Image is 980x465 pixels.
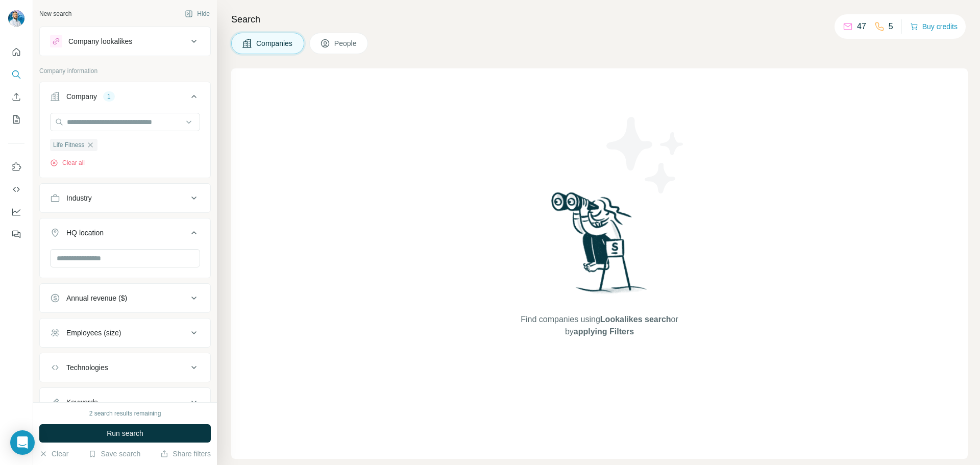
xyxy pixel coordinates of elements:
[40,355,210,380] button: Technologies
[160,449,211,459] button: Share filters
[600,315,671,324] span: Lookalikes search
[10,430,35,455] div: Open Intercom Messenger
[40,390,210,414] button: Keywords
[88,449,140,459] button: Save search
[8,43,24,61] button: Quick start
[39,9,71,18] div: New search
[910,19,958,34] button: Buy credits
[8,88,24,106] button: Enrich CSV
[8,10,24,27] img: Avatar
[39,424,211,443] button: Run search
[66,328,121,338] div: Employees (size)
[8,203,24,221] button: Dashboard
[50,158,85,167] button: Clear all
[178,6,217,21] button: Hide
[518,313,681,338] span: Find companies using or by
[89,409,161,418] div: 2 search results remaining
[889,20,893,33] p: 5
[39,449,68,459] button: Clear
[40,186,210,210] button: Industry
[256,38,293,48] span: Companies
[40,221,210,249] button: HQ location
[231,12,968,27] h4: Search
[66,362,108,373] div: Technologies
[40,29,210,54] button: Company lookalikes
[66,91,97,102] div: Company
[8,110,24,129] button: My lists
[8,158,24,176] button: Use Surfe on LinkedIn
[8,180,24,199] button: Use Surfe API
[66,228,104,238] div: HQ location
[40,286,210,310] button: Annual revenue ($)
[107,428,143,438] span: Run search
[66,397,97,407] div: Keywords
[857,20,866,33] p: 47
[574,327,634,336] span: applying Filters
[40,84,210,113] button: Company1
[53,140,84,150] span: Life Fitness
[39,66,211,76] p: Company information
[68,36,132,46] div: Company lookalikes
[8,65,24,84] button: Search
[8,225,24,243] button: Feedback
[66,293,127,303] div: Annual revenue ($)
[547,189,653,303] img: Surfe Illustration - Woman searching with binoculars
[600,109,692,201] img: Surfe Illustration - Stars
[334,38,358,48] span: People
[40,321,210,345] button: Employees (size)
[103,92,115,101] div: 1
[66,193,92,203] div: Industry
